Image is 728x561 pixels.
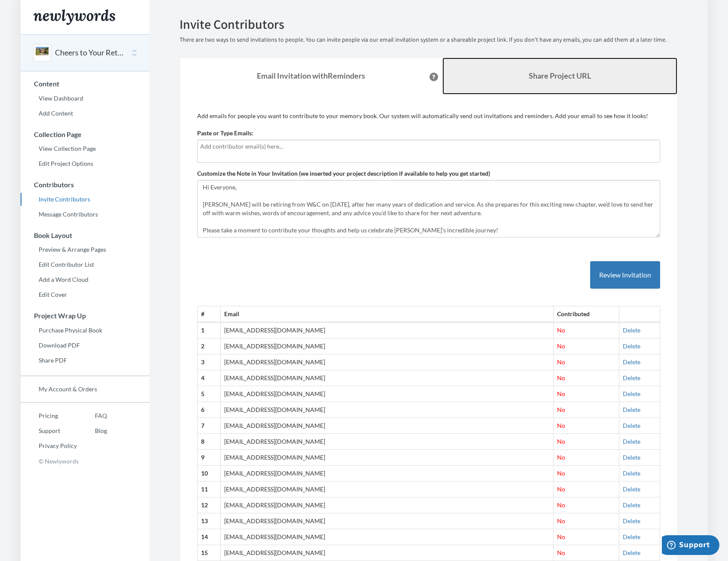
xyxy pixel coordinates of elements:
[197,418,220,434] th: 7
[21,324,149,337] a: Purchase Physical Book
[623,517,640,524] a: Delete
[557,326,565,334] span: No
[220,370,554,386] td: [EMAIL_ADDRESS][DOMAIN_NAME]
[220,450,554,466] td: [EMAIL_ADDRESS][DOMAIN_NAME]
[197,482,220,497] th: 11
[21,383,149,396] a: My Account & Orders
[21,424,77,437] a: Support
[220,338,554,354] td: [EMAIL_ADDRESS][DOMAIN_NAME]
[557,422,565,429] span: No
[21,339,149,352] a: Download PDF
[21,354,149,367] a: Share PDF
[557,342,565,350] span: No
[197,545,220,561] th: 15
[21,288,149,301] a: Edit Cover
[197,450,220,466] th: 9
[557,517,565,524] span: No
[554,306,619,322] th: Contributed
[220,386,554,402] td: [EMAIL_ADDRESS][DOMAIN_NAME]
[55,47,125,58] button: Cheers to Your Retirement: [PERSON_NAME] Keepsake
[197,129,253,137] label: Paste or Type Emails:
[623,438,640,445] a: Delete
[200,142,657,151] input: Add contributor email(s) here...
[557,438,565,445] span: No
[220,418,554,434] td: [EMAIL_ADDRESS][DOMAIN_NAME]
[220,529,554,545] td: [EMAIL_ADDRESS][DOMAIN_NAME]
[220,354,554,370] td: [EMAIL_ADDRESS][DOMAIN_NAME]
[220,513,554,529] td: [EMAIL_ADDRESS][DOMAIN_NAME]
[623,533,640,540] a: Delete
[623,422,640,429] a: Delete
[220,497,554,513] td: [EMAIL_ADDRESS][DOMAIN_NAME]
[21,409,77,422] a: Pricing
[77,409,107,422] a: FAQ
[197,370,220,386] th: 4
[662,535,719,557] iframe: Opens a widget where you can chat to one of our agents
[197,529,220,545] th: 14
[197,322,220,338] th: 1
[21,243,149,256] a: Preview & Arrange Pages
[220,434,554,450] td: [EMAIL_ADDRESS][DOMAIN_NAME]
[220,322,554,338] td: [EMAIL_ADDRESS][DOMAIN_NAME]
[557,470,565,477] span: No
[197,434,220,450] th: 8
[220,306,554,322] th: Email
[220,402,554,418] td: [EMAIL_ADDRESS][DOMAIN_NAME]
[180,17,678,31] h2: Invite Contributors
[197,386,220,402] th: 5
[623,470,640,477] a: Delete
[21,232,149,239] h3: Book Layout
[623,454,640,461] a: Delete
[21,80,149,88] h3: Content
[21,208,149,221] a: Message Contributors
[180,36,678,44] p: There are two ways to send invitations to people. You can invite people via our email invitation ...
[557,358,565,366] span: No
[197,513,220,529] th: 13
[21,273,149,286] a: Add a Word Cloud
[21,181,149,189] h3: Contributors
[220,482,554,497] td: [EMAIL_ADDRESS][DOMAIN_NAME]
[557,374,565,381] span: No
[590,261,660,289] button: Review Invitation
[21,131,149,138] h3: Collection Page
[257,71,365,80] strong: Email Invitation with Reminders
[21,439,77,452] a: Privacy Policy
[21,258,149,271] a: Edit Contributor List
[557,406,565,413] span: No
[21,142,149,155] a: View Collection Page
[557,485,565,493] span: No
[21,454,149,468] p: © Newlywords
[21,92,149,105] a: View Dashboard
[220,466,554,482] td: [EMAIL_ADDRESS][DOMAIN_NAME]
[21,107,149,120] a: Add Content
[21,312,149,320] h3: Project Wrap Up
[623,342,640,350] a: Delete
[220,545,554,561] td: [EMAIL_ADDRESS][DOMAIN_NAME]
[623,326,640,334] a: Delete
[197,402,220,418] th: 6
[557,390,565,397] span: No
[623,374,640,381] a: Delete
[197,112,660,120] p: Add emails for people you want to contribute to your memory book. Our system will automatically s...
[529,71,591,80] b: Share Project URL
[623,406,640,413] a: Delete
[34,9,115,25] img: Newlywords logo
[21,157,149,170] a: Edit Project Options
[623,358,640,366] a: Delete
[77,424,107,437] a: Blog
[197,180,660,238] textarea: Hi Everyone, [PERSON_NAME] will be retiring from W&C on [DATE], after her many years of dedicatio...
[197,306,220,322] th: #
[197,466,220,482] th: 10
[557,501,565,509] span: No
[623,501,640,509] a: Delete
[623,549,640,556] a: Delete
[623,485,640,493] a: Delete
[557,549,565,556] span: No
[623,390,640,397] a: Delete
[197,338,220,354] th: 2
[557,454,565,461] span: No
[557,533,565,540] span: No
[197,497,220,513] th: 12
[197,354,220,370] th: 3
